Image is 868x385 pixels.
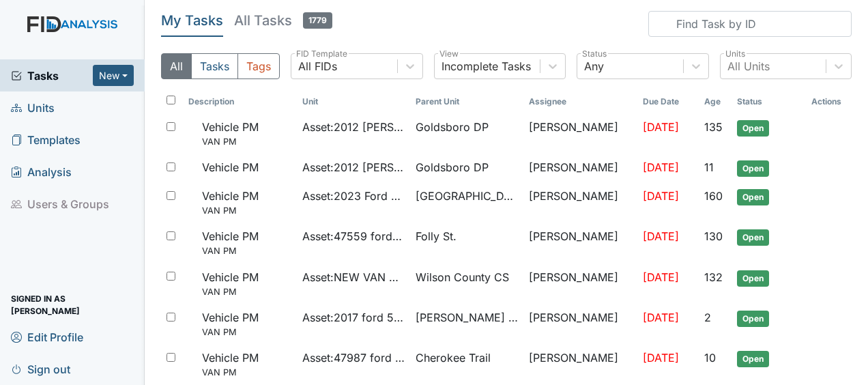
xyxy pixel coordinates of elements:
[643,270,679,284] span: [DATE]
[11,358,70,380] span: Sign out
[523,223,637,263] td: [PERSON_NAME]
[704,270,723,284] span: 132
[161,53,280,79] div: Type filter
[699,90,732,113] th: Toggle SortBy
[416,159,489,175] span: Goldsboro DP
[202,244,259,257] small: VAN PM
[202,269,259,298] span: Vehicle PM VAN PM
[523,344,637,384] td: [PERSON_NAME]
[183,90,296,113] th: Toggle SortBy
[410,90,523,113] th: Toggle SortBy
[302,188,405,204] span: Asset : 2023 Ford 31628
[416,309,518,326] span: [PERSON_NAME] Loop
[11,326,83,347] span: Edit Profile
[191,53,238,79] button: Tasks
[202,309,259,339] span: Vehicle PM VAN PM
[737,270,769,287] span: Open
[416,269,509,285] span: Wilson County CS
[416,119,489,135] span: Goldsboro DP
[302,309,405,326] span: Asset : 2017 ford 56895
[202,119,259,148] span: Vehicle PM VAN PM
[202,366,259,379] small: VAN PM
[416,188,518,204] span: [GEOGRAPHIC_DATA]
[523,113,637,154] td: [PERSON_NAME]
[202,188,259,217] span: Vehicle PM VAN PM
[523,90,637,113] th: Assignee
[302,350,405,366] span: Asset : 47987 ford 2024
[161,53,192,79] button: All
[11,129,81,150] span: Templates
[737,189,769,205] span: Open
[704,160,714,174] span: 11
[523,182,637,223] td: [PERSON_NAME]
[584,58,604,74] div: Any
[523,304,637,344] td: [PERSON_NAME]
[523,154,637,182] td: [PERSON_NAME]
[202,326,259,339] small: VAN PM
[202,350,259,379] span: Vehicle PM VAN PM
[637,90,699,113] th: Toggle SortBy
[202,135,259,148] small: VAN PM
[643,120,679,134] span: [DATE]
[93,65,134,86] button: New
[234,11,332,30] h5: All Tasks
[302,159,405,175] span: Asset : 2012 [PERSON_NAME] 07541
[643,160,679,174] span: [DATE]
[302,228,405,244] span: Asset : 47559 ford 2024
[737,229,769,246] span: Open
[737,160,769,177] span: Open
[202,159,259,175] span: Vehicle PM
[303,12,332,29] span: 1779
[704,311,711,324] span: 2
[167,96,175,104] input: Toggle All Rows Selected
[737,120,769,137] span: Open
[643,351,679,365] span: [DATE]
[11,97,55,118] span: Units
[202,204,259,217] small: VAN PM
[202,285,259,298] small: VAN PM
[806,90,852,113] th: Actions
[648,11,852,37] input: Find Task by ID
[442,58,531,74] div: Incomplete Tasks
[416,228,457,244] span: Folly St.
[11,68,93,84] a: Tasks
[643,311,679,324] span: [DATE]
[297,90,410,113] th: Toggle SortBy
[298,58,337,74] div: All FIDs
[11,161,72,182] span: Analysis
[704,351,716,365] span: 10
[416,350,491,366] span: Cherokee Trail
[704,120,723,134] span: 135
[643,189,679,203] span: [DATE]
[302,119,405,135] span: Asset : 2012 [PERSON_NAME] 07541
[732,90,807,113] th: Toggle SortBy
[737,311,769,327] span: Open
[643,229,679,243] span: [DATE]
[161,11,223,30] h5: My Tasks
[302,269,405,285] span: Asset : NEW VAN ADD DETAILS
[237,53,280,79] button: Tags
[727,58,770,74] div: All Units
[704,229,723,243] span: 130
[523,263,637,304] td: [PERSON_NAME]
[704,189,723,203] span: 160
[11,294,134,315] span: Signed in as [PERSON_NAME]
[202,228,259,257] span: Vehicle PM VAN PM
[737,351,769,367] span: Open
